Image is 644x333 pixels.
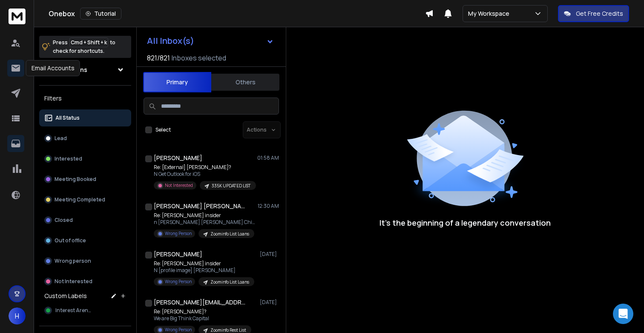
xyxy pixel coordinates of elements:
[55,307,92,314] span: Interest Arena
[147,53,170,63] span: 821 / 821
[165,327,192,333] p: Wrong Person
[165,278,192,285] p: Wrong Person
[154,267,254,274] p: N [profile image] [PERSON_NAME]
[154,164,256,171] p: Re: [External] [PERSON_NAME]?
[379,217,551,229] p: It’s the beginning of a legendary conversation
[154,298,247,307] h1: [PERSON_NAME][EMAIL_ADDRESS][DOMAIN_NAME] +1
[26,60,80,76] div: Email Accounts
[39,273,131,290] button: Not Interested
[39,61,131,78] button: All Campaigns
[576,9,623,18] p: Get Free Credits
[147,37,194,45] h1: All Inbox(s)
[55,115,80,121] p: All Status
[154,202,247,210] h1: [PERSON_NAME] [PERSON_NAME]
[80,8,121,20] button: Tutorial
[154,308,251,315] p: Re: [PERSON_NAME]?
[55,278,92,285] p: Not Interested
[165,230,192,237] p: Wrong Person
[55,258,91,264] p: Wrong person
[55,176,96,183] p: Meeting Booked
[468,9,513,18] p: My Workspace
[257,155,279,161] p: 01:58 AM
[154,260,254,267] p: Re: [PERSON_NAME] insider
[154,154,202,162] h1: [PERSON_NAME]
[49,8,425,20] div: Onebox
[55,237,86,244] p: Out of office
[55,217,73,224] p: Closed
[39,109,131,126] button: All Status
[211,73,279,92] button: Others
[154,219,256,226] p: n [PERSON_NAME] [PERSON_NAME] Chief Financial
[210,279,249,285] p: Zoominfo List Loans
[212,183,251,189] p: 335K UPDATED LIST
[39,92,131,104] h3: Filters
[39,232,131,249] button: Out of office
[154,315,251,322] p: We are Big Think Capital
[39,253,131,270] button: Wrong person
[39,130,131,147] button: Lead
[155,126,171,133] label: Select
[39,171,131,188] button: Meeting Booked
[140,32,281,49] button: All Inbox(s)
[165,182,193,189] p: Not Interested
[9,307,26,324] button: H
[154,250,202,258] h1: [PERSON_NAME]
[55,196,105,203] p: Meeting Completed
[260,299,279,306] p: [DATE]
[53,38,115,55] p: Press to check for shortcuts.
[613,304,633,324] div: Open Intercom Messenger
[44,292,87,300] h3: Custom Labels
[39,150,131,167] button: Interested
[258,203,279,210] p: 12:30 AM
[143,72,211,92] button: Primary
[39,191,131,208] button: Meeting Completed
[39,302,131,319] button: Interest Arena
[39,212,131,229] button: Closed
[154,171,256,178] p: N Get Outlook for iOS
[172,53,226,63] h3: Inboxes selected
[69,37,108,47] span: Cmd + Shift + k
[558,5,629,22] button: Get Free Credits
[154,212,256,219] p: Re: [PERSON_NAME] insider
[55,155,82,162] p: Interested
[55,135,67,142] p: Lead
[260,251,279,258] p: [DATE]
[210,231,249,237] p: Zoominfo List Loans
